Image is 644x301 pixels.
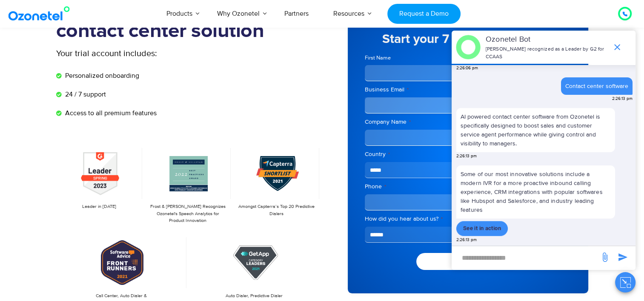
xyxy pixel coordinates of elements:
[238,203,315,217] p: Amongst Capterra’s Top 20 Predictive Dialers
[365,54,466,62] label: First Name
[456,65,478,71] span: 2:26:06 pm
[56,47,258,60] p: Your trial account includes:
[612,96,633,102] span: 2:26:13 pm
[461,112,611,148] p: AI powered contact center software from Ozonetel is specifically designed to boost sales and cust...
[63,71,139,81] span: Personalized onboarding
[615,272,635,292] button: Close chat
[565,82,628,91] div: Contact center software
[486,34,608,45] p: Ozonetel Bot
[456,250,595,266] div: new-msg-input
[609,39,626,56] span: end chat or minimize
[365,182,571,191] label: Phone
[365,150,571,159] label: Country
[456,153,477,159] span: 2:26:13 pm
[365,33,571,45] h5: Start your 7 day free trial now
[365,215,571,223] label: How did you hear about us?
[614,249,631,266] span: send message
[596,249,613,266] span: send message
[63,108,157,118] span: Access to all premium features
[387,4,460,24] a: Request a Demo
[486,45,608,61] p: [PERSON_NAME] recognized as a Leader by G2 for CCAAS
[149,203,226,224] p: Frost & [PERSON_NAME] Recognizes Ozonetel's Speech Analytics for Product Innovation
[456,165,615,219] p: Some of our most innovative solutions include a modern IVR for a more proactive inbound calling e...
[456,221,508,236] button: See it in action
[63,89,106,99] span: 24 / 7 support
[456,237,477,243] span: 2:26:13 pm
[60,203,138,210] p: Leader in [DATE]
[365,85,571,94] label: Business Email
[365,118,571,126] label: Company Name
[456,35,481,60] img: header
